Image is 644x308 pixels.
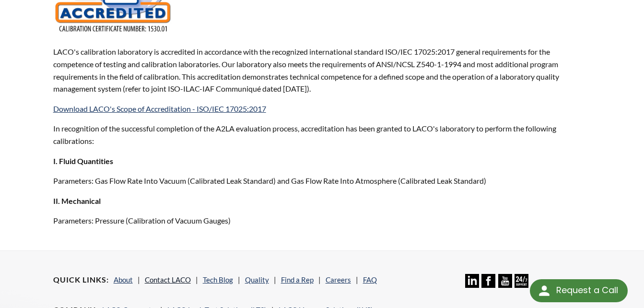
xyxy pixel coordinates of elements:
a: Tech Blog [203,275,233,284]
a: 24/7 Support [515,281,528,289]
p: Parameters: Gas Flow Rate Into Vacuum (Calibrated Leak Standard) and Gas Flow Rate Into Atmospher... [53,175,591,187]
div: Request a Call [530,279,628,302]
strong: I. Fluid Quantities [53,156,113,166]
a: Find a Rep [281,275,314,284]
img: round button [537,283,552,298]
p: LACO's calibration laboratory is accredited in accordance with the recognized international stand... [53,46,591,95]
p: In recognition of the successful completion of the A2LA evaluation process, accreditation has bee... [53,122,591,147]
p: Parameters: Pressure (Calibration of Vacuum Gauges) [53,214,591,227]
a: Careers [326,275,351,284]
a: FAQ [363,275,377,284]
strong: II. Mechanical [53,196,101,205]
a: About [114,275,133,284]
a: Quality [245,275,269,284]
a: Download LACO's Scope of Accreditation - ISO/IEC 17025:2017 [53,104,266,113]
div: Request a Call [556,279,618,301]
img: 24/7 Support Icon [515,274,528,288]
h4: Quick Links [53,275,109,285]
a: Contact LACO [145,275,191,284]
